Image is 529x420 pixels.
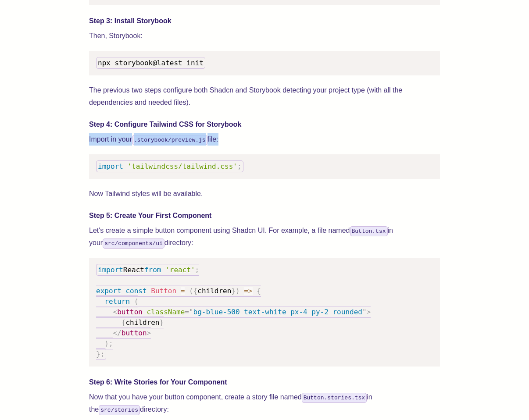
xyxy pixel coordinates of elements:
h4: Step 3: Install Storybook [89,16,440,26]
span: React [123,266,144,274]
span: 'tailwindcss/tailwind.css' [127,162,237,171]
span: ; [237,162,242,171]
h4: Step 4: Configure Tailwind CSS for Storybook [89,119,440,130]
span: export [96,287,122,295]
code: src/components/ui [103,238,164,249]
span: ( [134,297,139,306]
code: Button.stories.tsx [302,393,367,403]
span: bg-blue-500 text-white px-4 py-2 rounded [193,308,362,316]
span: = [181,287,185,295]
p: Then, Storybook: [89,30,440,42]
span: " [189,308,193,316]
p: Let's create a simple button component using Shadcn UI. For example, a file named in your directory: [89,224,440,249]
span: from [144,266,161,274]
span: Button [151,287,176,295]
span: > [367,308,371,316]
span: ; [100,350,105,358]
span: button [122,329,147,337]
span: < [113,308,118,316]
span: ) [236,287,240,295]
span: ; [195,266,200,274]
span: } [96,350,100,358]
span: " [362,308,367,316]
p: Now Tailwind styles will be available. [89,188,440,200]
span: return [104,297,130,306]
span: import [98,266,123,274]
code: src/stories [99,405,140,415]
span: { [193,287,198,295]
h4: Step 6: Write Stories for Your Component [89,377,440,388]
p: Import in your file: [89,133,440,146]
span: 'react' [165,266,195,274]
span: ( [189,287,193,295]
span: ; [109,339,113,348]
span: > [147,329,151,337]
p: The previous two steps configure both Shadcn and Storybook detecting your project type (with all ... [89,84,440,109]
code: .storybook/preview.js [132,135,207,145]
h4: Step 5: Create Your First Component [89,210,440,221]
span: const [125,287,147,295]
span: </ [113,329,122,337]
span: button [117,308,143,316]
code: Button.tsx [350,226,388,236]
span: } [231,287,236,295]
span: = [185,308,189,316]
span: className [147,308,185,316]
span: { [122,318,126,327]
span: } [160,318,164,327]
p: Now that you have your button component, create a story file named in the directory: [89,391,440,416]
span: => [244,287,252,295]
span: npx storybook@latest init [98,59,204,67]
span: children [125,318,159,327]
span: ) [104,339,109,348]
span: { [257,287,261,295]
span: import [98,162,123,171]
span: children [197,287,231,295]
